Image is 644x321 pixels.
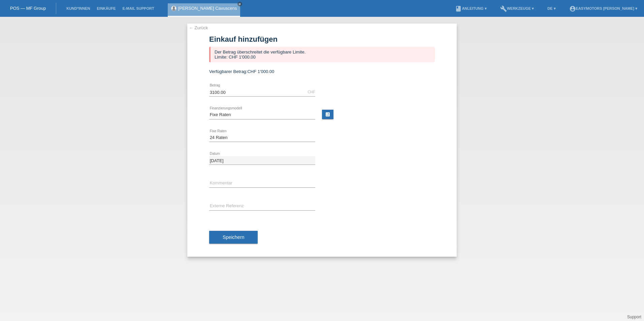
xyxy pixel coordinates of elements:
[238,2,241,6] i: close
[497,6,538,10] a: buildWerkzeuge ▾
[247,69,274,74] span: CHF 1'000.00
[223,235,244,240] span: Speichern
[178,6,237,11] a: [PERSON_NAME] Cavuscens
[237,2,242,6] a: close
[10,6,46,11] a: POS — MF Group
[566,6,641,10] a: account_circleEasymotors [PERSON_NAME] ▾
[63,6,93,10] a: Kund*innen
[325,112,330,117] i: calculate
[209,231,258,244] button: Speichern
[93,6,119,10] a: Einkäufe
[308,90,315,94] div: CHF
[119,6,158,10] a: E-Mail Support
[452,6,490,10] a: bookAnleitung ▾
[322,110,333,119] a: calculate
[209,69,435,74] div: Verfügbarer Betrag:
[500,5,507,12] i: build
[189,25,208,30] a: ← Zurück
[569,5,576,12] i: account_circle
[544,6,559,10] a: DE ▾
[209,47,435,62] div: Der Betrag überschreitet die verfügbare Limite. Limite: CHF 1'000.00
[455,5,462,12] i: book
[627,315,641,319] a: Support
[209,35,435,43] h1: Einkauf hinzufügen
